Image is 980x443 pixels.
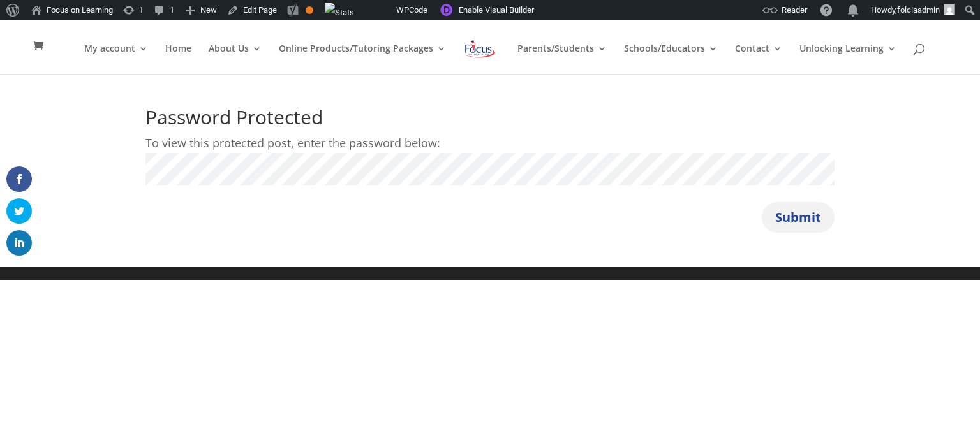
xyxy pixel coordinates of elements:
div: OK [306,6,313,14]
input: Search for: [60,20,942,22]
a: About Us [209,44,262,74]
a: Contact [735,44,782,74]
a: Home [165,44,191,74]
a: Online Products/Tutoring Packages [279,44,446,74]
img: Focus on Learning [463,38,496,61]
p: To view this protected post, enter the password below: [145,133,835,153]
span: folciaadmin [897,5,940,15]
a: Parents/Students [517,44,607,74]
h1: Password Protected [145,108,835,133]
a: My account [84,44,148,74]
img: Views over 48 hours. Click for more Jetpack Stats. [325,3,354,23]
button: Submit [762,202,835,233]
a: Schools/Educators [624,44,718,74]
a: Unlocking Learning [799,44,896,74]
